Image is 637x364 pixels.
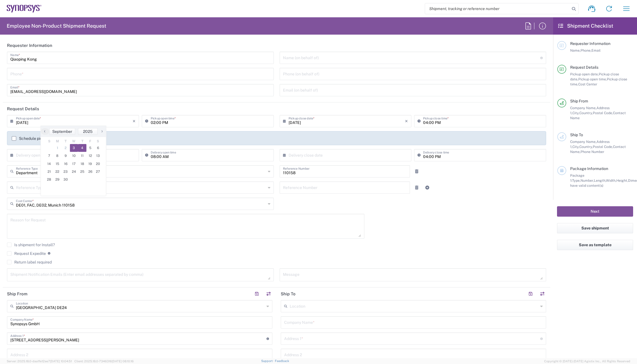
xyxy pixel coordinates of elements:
span: City, [572,111,579,115]
span: Copyright © [DATE]-[DATE] Agistix Inc., All Rights Reserved [544,359,630,364]
span: 18 [78,160,86,168]
span: Request Details [570,65,598,70]
span: [DATE] 10:04:51 [50,360,72,363]
h2: Ship To [281,291,296,297]
button: 2025 [78,128,98,135]
span: 4 [78,144,86,152]
span: 24 [70,168,78,176]
span: 19 [86,160,94,168]
span: 9 [62,152,70,160]
a: Add Reference [423,184,431,191]
span: 12 [86,152,94,160]
span: Pickup open time, [578,77,607,81]
label: Schedule pickup [12,136,49,141]
a: Feedback [275,359,289,363]
span: 5 [86,144,94,152]
a: Remove Reference [413,167,421,175]
button: Save as template [557,240,633,250]
span: › [98,128,106,135]
span: Ship To [570,133,583,137]
span: Postal Code, [593,111,613,115]
button: September [49,128,75,135]
h2: Request Details [7,106,39,112]
span: 30 [62,176,70,183]
span: 25 [78,168,86,176]
span: Requester Information [570,41,610,46]
span: 17 [70,160,78,168]
span: Number, [581,178,594,183]
span: Company Name, [570,140,596,144]
span: Package Information [570,166,608,171]
th: weekday [70,138,78,144]
label: Request Expedite [7,251,46,256]
span: Package 1: [570,173,584,183]
button: › [98,128,106,135]
span: 11 [78,152,86,160]
span: Cost Center [578,82,597,86]
span: 2025 [83,129,93,134]
span: September [52,129,72,134]
h2: Requester Information [7,43,52,48]
label: Return label required [7,260,52,264]
span: Type, [572,178,581,183]
span: Server: 2025.18.0-daa1fe12ee7 [7,360,72,363]
span: Height, [616,178,628,183]
bs-datepicker-container: calendar [41,126,106,196]
button: Next [557,206,633,217]
span: 7 [45,152,53,160]
h2: Employee Non-Product Shipment Request [7,23,106,29]
span: Length, [594,178,606,183]
th: weekday [62,138,70,144]
h2: Ship From [7,291,27,297]
span: Phone, [581,48,591,52]
span: Ship From [570,99,588,103]
span: Pickup open date, [570,72,599,76]
input: Shipment, tracking or reference number [425,3,570,14]
span: Email [591,48,601,52]
span: 20 [94,160,102,168]
th: weekday [45,138,53,144]
span: 23 [62,168,70,176]
button: ‹ [41,128,49,135]
span: 2 [62,144,70,152]
span: 13 [94,152,102,160]
a: Support [261,359,275,363]
bs-datepicker-navigation-view: ​ ​ ​ [41,128,106,135]
span: Client: 2025.18.0-7346316 [74,360,134,363]
a: Remove Reference [413,184,421,191]
span: [DATE] 08:10:16 [112,360,134,363]
th: weekday [94,138,102,144]
span: 26 [86,168,94,176]
span: 27 [94,168,102,176]
span: Country, [579,111,593,115]
span: 6 [94,144,102,152]
span: 8 [53,152,62,160]
span: 14 [45,160,53,168]
span: 21 [45,168,53,176]
span: 16 [62,160,70,168]
th: weekday [86,138,94,144]
span: 15 [53,160,62,168]
span: 28 [45,176,53,183]
span: Name, [570,48,581,52]
span: Company Name, [570,106,596,110]
h2: Shipment Checklist [558,23,613,29]
span: ‹ [41,128,49,135]
th: weekday [53,138,62,144]
span: 1 [53,144,62,152]
i: × [133,117,136,126]
i: × [405,117,408,126]
label: Is shipment for Install? [7,243,55,247]
span: 29 [53,176,62,183]
span: City, [572,145,579,149]
span: Country, [579,145,593,149]
th: weekday [78,138,86,144]
span: Phone Number [581,150,604,154]
button: Save shipment [557,223,633,233]
span: 22 [53,168,62,176]
span: 3 [70,144,78,152]
span: Postal Code, [593,145,613,149]
span: Width, [606,178,616,183]
span: 10 [70,152,78,160]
